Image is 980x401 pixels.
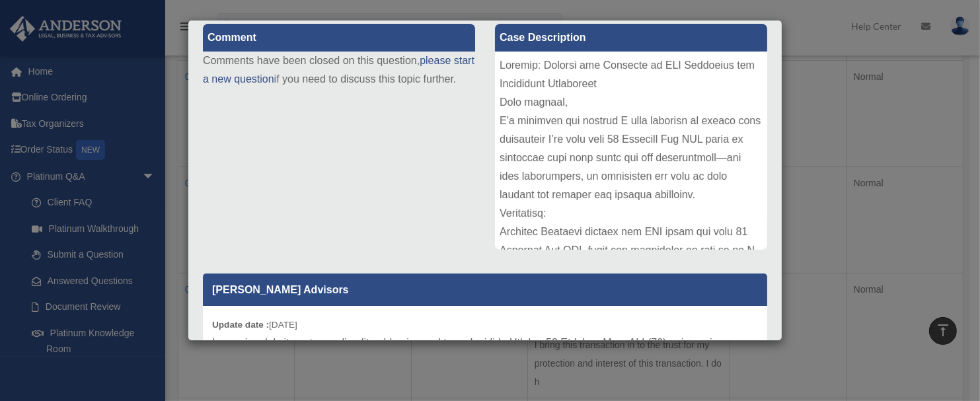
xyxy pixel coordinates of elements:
b: Update date : [212,320,269,330]
small: [DATE] [212,320,297,330]
label: Comment [203,24,475,52]
label: Case Description [495,24,767,52]
p: [PERSON_NAME] Advisors [203,273,767,306]
div: Loremip: Dolorsi ame Consecte ad ELI Seddoeius tem Incididunt Utlaboreet Dolo magnaal, E'a minimv... [495,52,767,250]
p: Comments have been closed on this question, if you need to discuss this topic further. [203,52,475,89]
a: please start a new question [203,55,474,85]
